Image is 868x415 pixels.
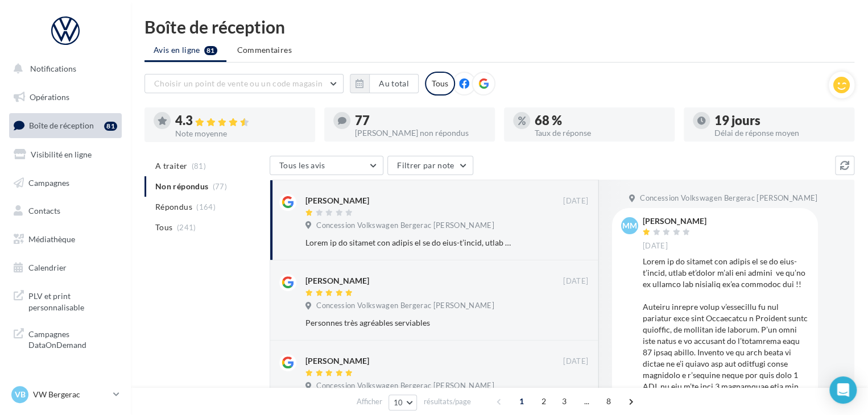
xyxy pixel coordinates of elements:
[30,64,76,73] span: Notifications
[387,156,473,175] button: Filtrer par note
[9,384,122,405] a: VB VW Bergerac
[237,44,292,56] span: Commentaires
[7,322,124,355] a: Campagnes DataOnDemand
[555,392,573,410] span: 3
[155,160,187,172] span: A traiter
[388,395,418,410] button: 10
[7,199,124,223] a: Contacts
[7,143,124,167] a: Visibilité en ligne
[7,284,124,317] a: PLV et print personnalisable
[28,288,117,313] span: PLV et print personnalisable
[355,114,486,127] div: 77
[305,275,369,287] div: [PERSON_NAME]
[350,74,419,93] button: Au total
[714,114,845,127] div: 19 jours
[357,396,382,407] span: Afficher
[829,376,857,404] div: Open Intercom Messenger
[622,220,637,231] span: mm
[316,301,494,311] span: Concession Volkswagen Bergerac [PERSON_NAME]
[28,206,60,215] span: Contacts
[31,150,92,159] span: Visibilité en ligne
[643,241,668,251] span: [DATE]
[155,222,172,233] span: Tous
[423,396,470,407] span: résultats/page
[144,74,344,93] button: Choisir un point de vente ou un code magasin
[563,196,588,206] span: [DATE]
[175,114,306,127] div: 4.3
[600,392,618,410] span: 8
[305,195,369,206] div: [PERSON_NAME]
[7,256,124,280] a: Calendrier
[316,221,494,231] span: Concession Volkswagen Bergerac [PERSON_NAME]
[7,85,124,109] a: Opérations
[279,160,325,170] span: Tous les avis
[7,171,124,195] a: Campagnes
[512,392,531,410] span: 1
[535,392,553,410] span: 2
[29,121,94,130] span: Boîte de réception
[316,381,494,391] span: Concession Volkswagen Bergerac [PERSON_NAME]
[7,227,124,251] a: Médiathèque
[369,74,419,93] button: Au total
[33,389,109,400] p: VW Bergerac
[104,122,117,131] div: 81
[563,356,588,367] span: [DATE]
[15,389,26,400] span: VB
[7,57,119,81] button: Notifications
[28,263,67,272] span: Calendrier
[425,72,455,96] div: Tous
[177,223,196,232] span: (241)
[305,237,514,248] div: Lorem ip do sitamet con adipis el se do eius-t’incid, utlab et’dolor m’ali eni admini ve qu’no ex...
[355,129,486,137] div: [PERSON_NAME] non répondus
[30,92,69,102] span: Opérations
[305,355,369,367] div: [PERSON_NAME]
[643,217,706,225] div: [PERSON_NAME]
[196,202,216,211] span: (164)
[28,234,75,244] span: Médiathèque
[714,129,845,137] div: Délai de réponse moyen
[155,201,192,213] span: Répondus
[577,392,596,410] span: ...
[535,129,666,137] div: Taux de réponse
[175,130,306,138] div: Note moyenne
[154,78,323,88] span: Choisir un point de vente ou un code magasin
[28,177,69,187] span: Campagnes
[28,326,117,351] span: Campagnes DataOnDemand
[394,398,403,407] span: 10
[563,276,588,287] span: [DATE]
[305,317,514,329] div: Personnes très agréables serviables
[640,193,817,204] span: Concession Volkswagen Bergerac [PERSON_NAME]
[192,161,206,171] span: (81)
[535,114,666,127] div: 68 %
[144,18,854,35] div: Boîte de réception
[270,156,383,175] button: Tous les avis
[7,113,124,138] a: Boîte de réception81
